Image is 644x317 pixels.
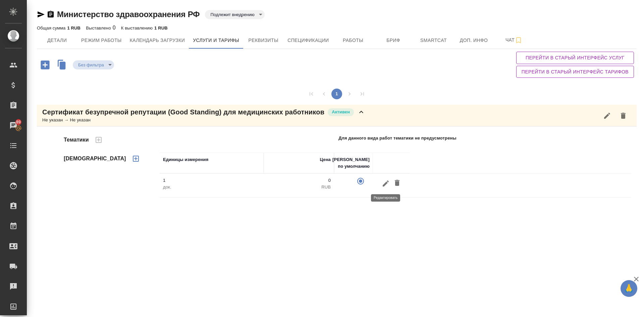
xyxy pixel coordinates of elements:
div: Единицы измерения [163,156,208,163]
button: Добавить тариф [128,151,144,167]
p: Для данного вида работ тематики не предусмотрены [338,135,457,142]
svg: Подписаться [515,36,523,44]
div: Подлежит внедрению [205,10,264,19]
p: 1 RUB [67,25,80,31]
div: Подлежит внедрению [73,60,114,69]
p: док. [163,184,260,191]
span: Режим работы [81,36,122,45]
span: Детали [41,36,73,45]
span: 🙏 [623,281,635,296]
button: Перейти в старый интерфейс услуг [516,52,634,64]
div: Цена [320,156,331,163]
span: Бриф [377,36,410,45]
span: Услуги и тарифы [193,36,239,45]
p: RUB [267,184,331,191]
p: 1 RUB [154,25,168,31]
span: Перейти в старый интерфейс услуг [522,54,629,62]
span: Перейти в старый интерфейс тарифов [522,68,629,76]
p: Выставлено [86,25,113,31]
span: Smartcat [418,36,450,45]
p: 0 [267,177,331,184]
button: Удалить [391,177,403,190]
p: Общая сумма [37,25,67,31]
a: Министерство здравоохранения РФ [57,10,200,19]
button: Удалить услугу [615,108,631,124]
button: Редактировать услугу [599,108,615,124]
div: 0 [86,24,116,32]
button: Скопировать ссылку для ЯМессенджера [37,10,45,18]
p: Сертификат безупречной репутации (Good Standing) для медицинских работников [42,107,324,117]
span: Чат [498,36,530,44]
div: [PERSON_NAME] по умолчанию [332,156,370,170]
button: Скопировать услуги другого исполнителя [54,58,73,73]
span: Работы [337,36,369,45]
p: К выставлению [121,25,154,31]
span: Спецификации [287,36,329,45]
p: Активен [332,109,350,115]
button: 🙏 [621,280,637,297]
p: 1 [163,177,260,184]
h4: Тематики [64,136,89,144]
button: Добавить услугу [36,58,54,72]
div: Не указан → Не указан [42,117,365,123]
nav: pagination navigation [305,89,369,99]
span: Доп. инфо [458,36,490,45]
button: Перейти в старый интерфейс тарифов [516,66,634,78]
span: 89 [12,119,25,125]
button: Скопировать ссылку [47,10,55,18]
button: Подлежит внедрению [208,12,256,17]
button: Без фильтра [76,62,106,68]
span: Реквизиты [247,36,279,45]
h4: [DEMOGRAPHIC_DATA] [64,155,126,163]
span: Календарь загрузки [130,36,185,45]
div: Сертификат безупречной репутации (Good Standing) для медицинских работниковАктивенНе указан → Не ... [37,105,637,126]
a: 89 [2,117,25,134]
